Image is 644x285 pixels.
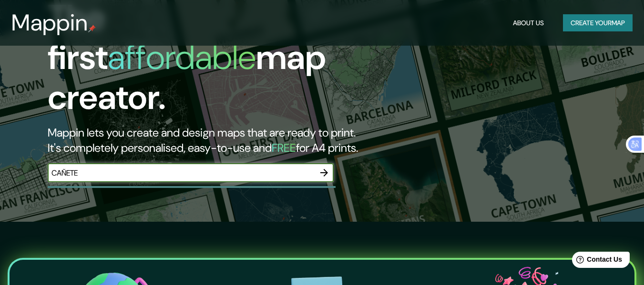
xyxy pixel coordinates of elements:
[272,140,296,155] h5: FREE
[48,167,315,178] input: Choose your favourite place
[11,10,88,36] h3: Mappin
[88,25,96,32] img: mappin-pin
[559,248,634,275] iframe: Help widget launcher
[563,14,633,32] button: Create yourmap
[509,14,548,32] button: About Us
[108,35,256,79] h1: affordable
[48,125,370,156] h2: Mappin lets you create and design maps that are ready to print. It's completely personalised, eas...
